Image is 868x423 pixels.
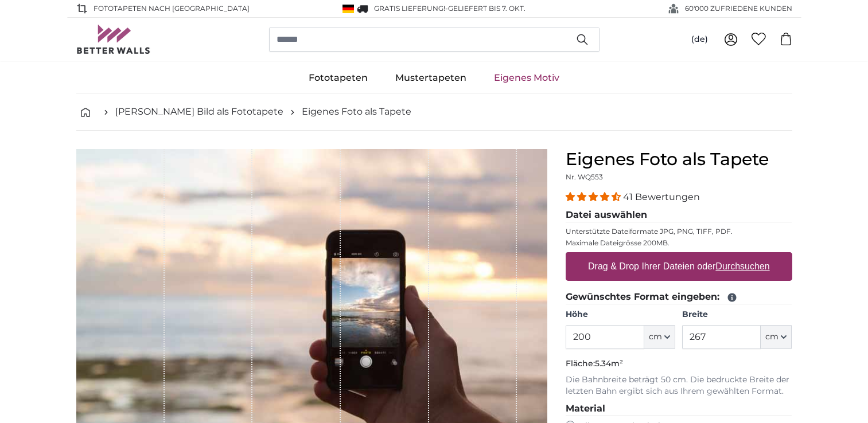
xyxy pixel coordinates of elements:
button: cm [761,325,792,349]
legend: Material [566,402,792,416]
img: Deutschland [342,5,354,13]
a: [PERSON_NAME] Bild als Fototapete [115,105,283,119]
p: Fläche: [566,358,792,370]
span: cm [765,331,779,343]
label: Drag & Drop Ihrer Dateien oder [583,255,774,278]
p: Die Bahnbreite beträgt 50 cm. Die bedruckte Breite der letzten Bahn ergibt sich aus Ihrem gewählt... [566,374,792,397]
h1: Eigenes Foto als Tapete [566,149,792,170]
button: cm [644,325,675,349]
span: GRATIS Lieferung! [374,4,445,13]
span: 41 Bewertungen [623,191,700,202]
a: Eigenes Motiv [480,63,573,93]
button: (de) [682,29,717,50]
span: 60'000 ZUFRIEDENE KUNDEN [685,3,792,14]
span: Nr. WQ553 [566,173,603,181]
span: 4.39 stars [566,191,623,202]
span: 5.34m² [595,358,623,369]
a: Eigenes Foto als Tapete [302,105,411,119]
u: Durchsuchen [715,261,769,271]
span: cm [649,331,662,343]
nav: breadcrumbs [76,93,792,131]
a: Mustertapeten [382,63,480,93]
p: Unterstützte Dateiformate JPG, PNG, TIFF, PDF. [566,227,792,236]
legend: Datei auswählen [566,208,792,222]
p: Maximale Dateigrösse 200MB. [566,238,792,248]
legend: Gewünschtes Format eingeben: [566,290,792,304]
span: Geliefert bis 7. Okt. [448,4,526,13]
a: Fototapeten [295,63,382,93]
label: Höhe [566,309,675,320]
img: Betterwalls [76,25,151,54]
span: - [445,4,526,13]
label: Breite [682,309,792,320]
span: Fototapeten nach [GEOGRAPHIC_DATA] [94,3,250,14]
